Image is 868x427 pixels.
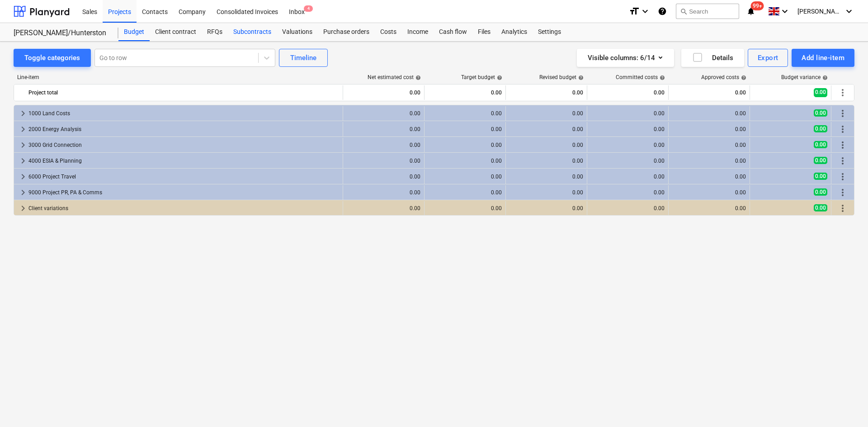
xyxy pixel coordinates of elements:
span: 0.00 [814,157,827,164]
a: Settings [533,23,566,41]
span: More actions [837,155,848,166]
a: Valuations [277,23,318,41]
div: 0.00 [509,189,583,196]
div: Chat Widget [823,384,868,427]
span: help [576,75,584,80]
div: 0.00 [509,158,583,164]
span: 0.00 [814,125,827,132]
div: Approved costs [701,74,746,80]
div: 4000 ESIA & Planning [28,154,339,168]
div: 9000 Project PR, PA & Comms [28,185,339,200]
a: Income [402,23,434,41]
span: 0.00 [814,173,827,180]
span: 0.00 [814,88,827,97]
div: Add line-item [802,52,844,64]
a: Purchase orders [318,23,375,41]
div: 0.00 [672,158,746,164]
div: 0.00 [347,205,420,211]
div: 0.00 [591,85,665,100]
span: keyboard_arrow_right [18,171,28,182]
span: 0.00 [814,109,827,117]
div: 0.00 [672,189,746,196]
div: Target budget [461,74,502,80]
button: Export [748,49,788,67]
div: 0.00 [347,126,420,132]
a: Budget [118,23,150,41]
div: Cash flow [434,23,472,41]
div: 0.00 [591,126,665,132]
div: 0.00 [591,205,665,211]
div: 0.00 [347,174,420,180]
span: More actions [837,203,848,214]
button: Toggle categories [14,49,91,67]
div: 0.00 [509,110,583,117]
span: 0.00 [814,204,827,211]
i: keyboard_arrow_down [640,6,651,17]
div: Committed costs [616,74,665,80]
button: Add line-item [792,49,854,67]
i: format_size [629,6,640,17]
span: keyboard_arrow_right [18,203,28,214]
span: keyboard_arrow_right [18,124,28,135]
div: Client variations [28,201,339,216]
div: RFQs [202,23,228,41]
a: Costs [375,23,402,41]
div: 0.00 [591,142,665,148]
div: 0.00 [428,126,502,132]
div: 0.00 [672,142,746,148]
div: 0.00 [347,110,420,117]
div: Project total [28,85,339,100]
i: keyboard_arrow_down [844,6,854,17]
a: Files [472,23,496,41]
span: help [495,75,502,80]
span: 0.00 [814,188,827,196]
div: 0.00 [591,189,665,196]
span: 99+ [751,1,764,10]
i: keyboard_arrow_down [779,6,790,17]
div: 0.00 [509,85,583,100]
span: keyboard_arrow_right [18,155,28,166]
div: 0.00 [428,205,502,211]
div: Toggle categories [24,52,80,64]
a: Analytics [496,23,533,41]
div: 0.00 [509,205,583,211]
div: Line-item [14,74,344,80]
span: More actions [837,124,848,135]
div: 0.00 [672,126,746,132]
span: keyboard_arrow_right [18,108,28,119]
div: 6000 Project Travel [28,169,339,184]
div: 0.00 [347,158,420,164]
div: 0.00 [509,126,583,132]
div: Budget variance [781,74,828,80]
div: 0.00 [428,142,502,148]
div: Visible columns : 6/14 [588,52,663,64]
div: 0.00 [672,85,746,100]
i: notifications [746,6,755,17]
button: Search [676,4,739,19]
div: 0.00 [591,158,665,164]
button: Timeline [279,49,328,67]
div: Subcontracts [228,23,277,41]
span: More actions [837,108,848,119]
div: 0.00 [428,110,502,117]
span: More actions [837,87,848,98]
span: More actions [837,187,848,198]
span: help [414,75,421,80]
a: Client contract [150,23,202,41]
div: Revised budget [539,74,584,80]
div: Export [758,52,778,64]
div: 3000 Grid Connection [28,138,339,152]
span: More actions [837,171,848,182]
div: 0.00 [347,189,420,196]
div: 0.00 [347,85,420,100]
div: 0.00 [591,110,665,117]
span: More actions [837,140,848,150]
div: 0.00 [509,174,583,180]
